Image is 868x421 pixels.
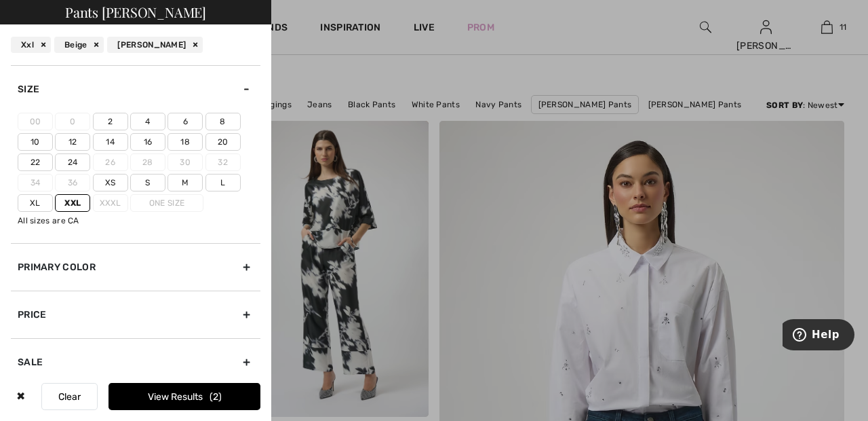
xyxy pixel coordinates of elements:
[93,133,128,151] label: 14
[130,113,165,130] label: 4
[130,194,203,212] label: One Size
[108,383,260,410] button: View Results2
[167,174,203,191] label: M
[205,133,241,151] label: 20
[18,174,53,191] label: 34
[93,153,128,171] label: 26
[55,113,90,130] label: 0
[18,194,53,212] label: Xl
[55,194,90,212] label: Xxl
[54,37,104,53] div: Beige
[11,383,31,410] div: ✖
[18,215,260,227] div: All sizes are CA
[11,291,260,338] div: Price
[55,153,90,171] label: 24
[783,319,854,353] iframe: Opens a widget where you can find more information
[18,113,53,130] label: 00
[55,174,90,191] label: 36
[55,133,90,151] label: 12
[130,153,165,171] label: 28
[18,153,53,171] label: 22
[11,338,260,386] div: Sale
[93,194,128,212] label: Xxxl
[205,174,241,191] label: L
[167,153,203,171] label: 30
[167,133,203,151] label: 18
[93,174,128,191] label: Xs
[130,133,165,151] label: 16
[107,37,203,53] div: [PERSON_NAME]
[11,37,51,53] div: Xxl
[205,153,241,171] label: 32
[41,383,98,410] button: Clear
[11,65,260,113] div: Size
[18,133,53,151] label: 10
[130,174,165,191] label: S
[93,113,128,130] label: 2
[210,391,222,403] span: 2
[205,113,241,130] label: 8
[11,243,260,291] div: Primary Color
[167,113,203,130] label: 6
